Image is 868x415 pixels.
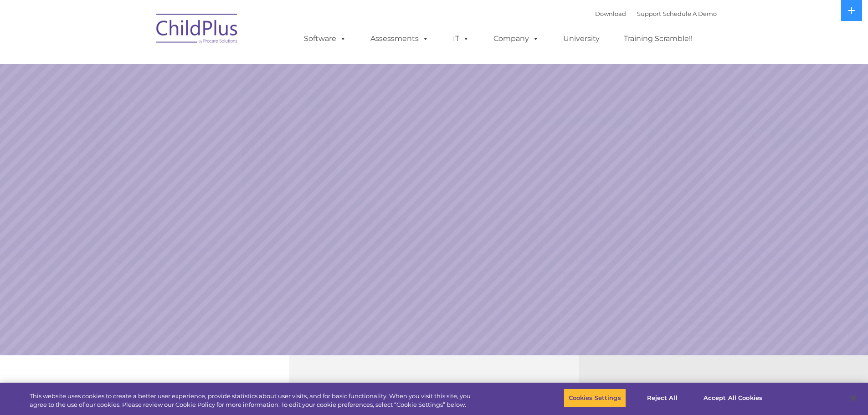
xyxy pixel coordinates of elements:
button: Accept All Cookies [699,389,767,408]
a: Learn More [590,259,734,297]
a: Software [295,30,355,48]
button: Reject All [634,389,691,408]
a: Support [637,10,661,17]
font: | [595,10,717,17]
a: IT [444,30,478,48]
button: Close [843,388,863,408]
a: University [554,30,609,48]
a: Download [595,10,626,17]
a: Training Scramble!! [615,30,702,48]
a: Company [484,30,548,48]
a: Assessments [361,30,438,48]
button: Cookies Settings [564,389,626,408]
a: Schedule A Demo [663,10,717,17]
div: This website uses cookies to create a better user experience, provide statistics about user visit... [30,392,478,410]
img: ChildPlus by Procare Solutions [152,7,243,53]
